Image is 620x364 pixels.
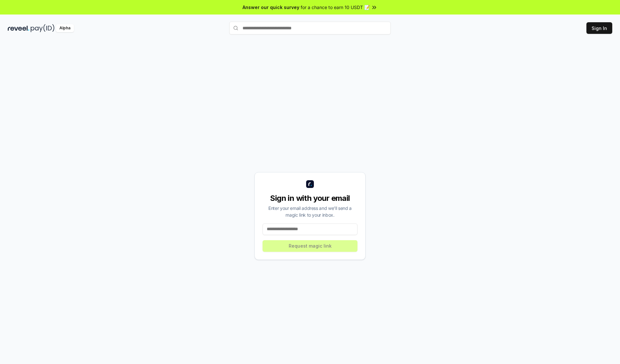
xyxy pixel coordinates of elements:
img: pay_id [31,24,55,32]
div: Enter your email address and we’ll send a magic link to your inbox. [263,205,357,218]
div: Sign in with your email [263,193,357,203]
img: reveel_dark [8,24,29,32]
img: logo_small [306,180,314,188]
span: for a chance to earn 10 USDT 📝 [301,4,370,11]
span: Answer our quick survey [243,4,299,11]
div: Alpha [56,24,74,32]
button: Sign In [586,22,612,34]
